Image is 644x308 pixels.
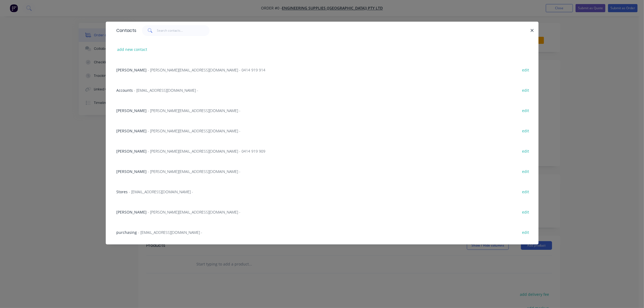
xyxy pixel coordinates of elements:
button: edit [519,228,532,236]
span: [PERSON_NAME] [117,169,147,174]
span: - [PERSON_NAME][EMAIL_ADDRESS][DOMAIN_NAME] - 0414 919 914 [148,67,266,73]
span: - [PERSON_NAME][EMAIL_ADDRESS][DOMAIN_NAME] - [148,128,241,133]
button: edit [519,127,532,134]
button: edit [519,86,532,94]
span: Stores [117,189,128,194]
button: edit [519,107,532,114]
button: edit [519,168,532,175]
button: edit [519,188,532,195]
button: edit [519,66,532,73]
span: - [PERSON_NAME][EMAIL_ADDRESS][DOMAIN_NAME] - [148,108,241,113]
span: - [EMAIL_ADDRESS][DOMAIN_NAME] - [129,189,193,194]
button: add new contact [114,46,150,53]
span: - [PERSON_NAME][EMAIL_ADDRESS][DOMAIN_NAME] - [148,169,241,174]
span: [PERSON_NAME] [117,67,147,73]
span: - [PERSON_NAME][EMAIL_ADDRESS][DOMAIN_NAME] - [148,209,241,215]
span: [PERSON_NAME] [117,209,147,215]
span: purchasing [117,230,137,235]
span: - [EMAIL_ADDRESS][DOMAIN_NAME] - [138,230,203,235]
input: Search contacts... [157,25,210,36]
span: [PERSON_NAME] [117,108,147,113]
span: - [EMAIL_ADDRESS][DOMAIN_NAME] - [134,88,199,93]
span: [PERSON_NAME] [117,149,147,154]
button: edit [519,147,532,155]
span: [PERSON_NAME] [117,128,147,133]
span: - [PERSON_NAME][EMAIL_ADDRESS][DOMAIN_NAME] - 0414 919 909 [148,149,266,154]
span: Accounts [117,88,133,93]
div: Contacts [114,22,137,39]
button: edit [519,208,532,215]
